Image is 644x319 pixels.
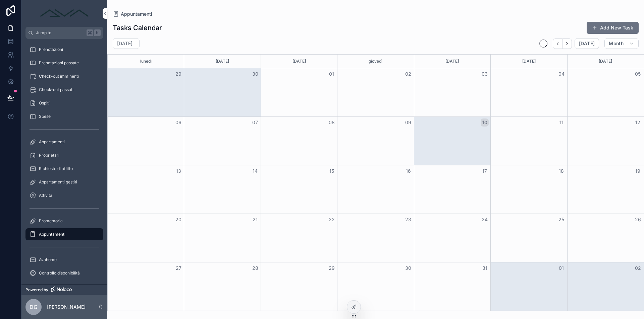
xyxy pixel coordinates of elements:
[251,167,259,175] button: 14
[107,54,644,311] div: Month View
[404,118,412,127] button: 09
[117,40,132,47] h2: [DATE]
[557,216,566,224] button: 25
[21,285,107,295] a: Powered by
[251,216,259,224] button: 21
[25,176,103,188] a: Appartamenti gestiti
[113,11,152,17] a: Appuntamenti
[25,27,103,39] button: Jump to...K
[481,264,489,272] button: 31
[634,118,642,127] button: 12
[174,167,182,175] button: 13
[557,70,566,78] button: 04
[25,149,103,161] a: Proprietari
[609,41,624,47] span: Month
[557,167,566,175] button: 18
[262,55,336,68] div: [DATE]
[25,84,103,96] a: Check-out passati
[174,264,182,272] button: 27
[634,264,642,272] button: 02
[185,55,259,68] div: [DATE]
[604,38,639,49] button: Month
[25,189,103,202] a: Attività
[39,100,50,106] span: Ospiti
[25,254,103,266] a: Avahome
[39,87,73,92] span: Check-out passati
[95,30,100,35] span: K
[39,218,63,224] span: Promemoria
[328,216,336,224] button: 22
[25,97,103,109] a: Ospiti
[481,167,489,175] button: 17
[404,264,412,272] button: 30
[481,118,489,127] button: 10
[39,114,51,119] span: Spese
[36,30,84,35] span: Jump to...
[25,70,103,82] a: Check-out imminenti
[113,23,162,32] h1: Tasks Calendar
[562,38,572,49] button: Next
[553,38,562,49] button: Back
[30,303,38,311] span: DG
[404,167,412,175] button: 16
[25,267,103,279] a: Controllo disponibilità
[587,22,639,34] button: Add New Task
[569,55,643,68] div: [DATE]
[39,270,80,276] span: Controllo disponibilità
[39,153,59,158] span: Proprietari
[39,74,79,79] span: Check-out imminenti
[415,55,489,68] div: [DATE]
[39,179,77,185] span: Appartamenti gestiti
[174,118,182,127] button: 06
[25,287,48,293] span: Powered by
[328,70,336,78] button: 01
[174,70,182,78] button: 29
[251,70,259,78] button: 30
[174,216,182,224] button: 20
[25,136,103,148] a: Appartamenti
[39,166,73,171] span: Richieste di affitto
[328,264,336,272] button: 29
[579,41,595,47] span: [DATE]
[25,163,103,175] a: Richieste di affitto
[492,55,566,68] div: [DATE]
[404,70,412,78] button: 02
[575,38,599,49] button: [DATE]
[25,110,103,123] a: Spese
[38,8,91,19] img: App logo
[39,193,52,198] span: Attività
[338,55,413,68] div: giovedì
[121,11,152,17] span: Appuntamenti
[251,264,259,272] button: 28
[25,57,103,69] a: Prenotazioni passate
[25,228,103,240] a: Appuntamenti
[634,167,642,175] button: 19
[39,47,63,52] span: Prenotazioni
[25,44,103,56] a: Prenotazioni
[557,118,566,127] button: 11
[634,70,642,78] button: 05
[328,118,336,127] button: 08
[634,216,642,224] button: 26
[328,167,336,175] button: 15
[481,70,489,78] button: 03
[251,118,259,127] button: 07
[21,39,107,285] div: scrollable content
[404,216,412,224] button: 23
[481,216,489,224] button: 24
[47,304,86,310] p: [PERSON_NAME]
[39,257,57,262] span: Avahome
[39,139,65,145] span: Appartamenti
[39,60,79,66] span: Prenotazioni passate
[39,232,65,237] span: Appuntamenti
[109,55,183,68] div: lunedì
[25,215,103,227] a: Promemoria
[557,264,566,272] button: 01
